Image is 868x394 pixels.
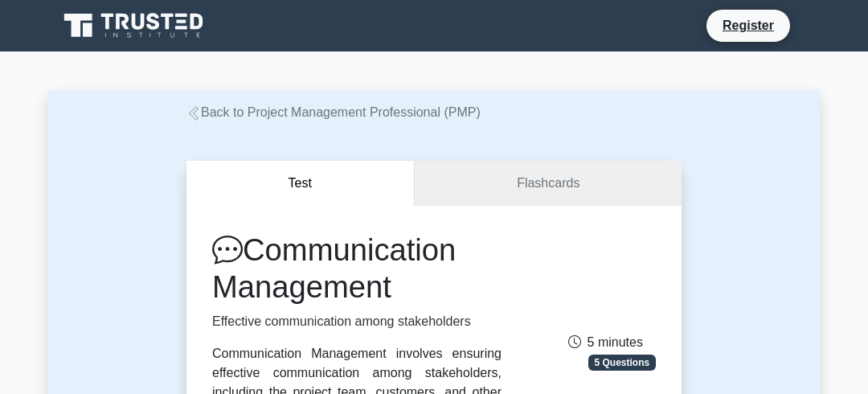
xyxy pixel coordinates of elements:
p: Effective communication among stakeholders [212,312,502,331]
h1: Communication Management [212,232,502,306]
a: Flashcards [415,161,682,207]
a: Back to Project Management Professional (PMP) [186,105,481,119]
span: 5 Questions [588,355,656,371]
button: Test [186,161,415,207]
a: Register [713,15,784,35]
span: 5 minutes [568,335,643,349]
